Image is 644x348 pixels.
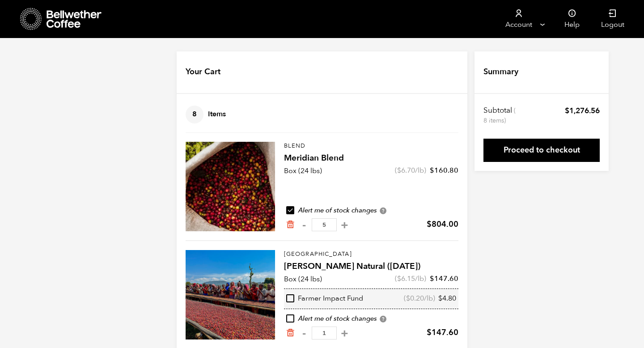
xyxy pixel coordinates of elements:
bdi: 147.60 [430,274,458,284]
a: Proceed to checkout [483,139,600,162]
button: + [339,329,350,338]
button: - [298,329,309,338]
span: ( /lb) [404,294,435,304]
h4: Meridian Blend [284,152,458,165]
bdi: 160.80 [430,166,458,175]
span: $ [430,166,434,175]
bdi: 1,276.56 [565,106,600,116]
p: Blend [284,142,458,151]
span: $ [406,293,410,303]
p: [GEOGRAPHIC_DATA] [284,250,458,259]
bdi: 147.60 [427,327,458,338]
div: Alert me of stock changes [284,206,458,216]
h4: Summary [483,66,518,78]
input: Qty [312,327,337,340]
span: $ [565,106,569,116]
span: $ [397,274,401,284]
span: ( /lb) [395,274,426,284]
span: $ [397,166,401,175]
th: Subtotal [483,106,517,125]
input: Qty [312,218,337,231]
button: + [339,221,350,229]
p: Box (24 lbs) [284,166,322,176]
bdi: 4.80 [438,293,456,303]
button: - [298,221,309,229]
a: Remove from cart [286,328,295,338]
span: $ [427,327,432,338]
a: Remove from cart [286,220,295,229]
p: Box (24 lbs) [284,274,322,284]
div: Alert me of stock changes [284,314,458,324]
h4: [PERSON_NAME] Natural ([DATE]) [284,260,458,273]
span: $ [430,274,434,284]
span: $ [427,219,432,230]
bdi: 6.70 [397,166,415,175]
bdi: 804.00 [427,219,458,230]
h4: Your Cart [186,66,220,78]
span: $ [438,293,442,303]
span: 8 [186,106,203,123]
h4: Items [186,106,226,123]
div: Farmer Impact Fund [286,294,363,304]
bdi: 6.15 [397,274,415,284]
bdi: 0.20 [406,293,424,303]
span: ( /lb) [395,166,426,175]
